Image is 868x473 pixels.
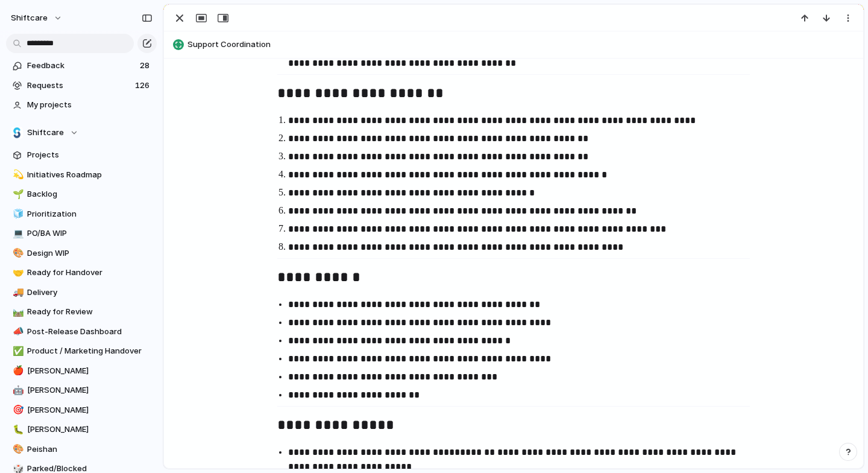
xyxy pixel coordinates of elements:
[6,205,157,223] a: 🧊Prioritization
[27,127,64,139] span: Shiftcare
[6,381,157,399] a: 🤖[PERSON_NAME]
[27,345,153,357] span: Product / Marketing Handover
[27,404,153,416] span: [PERSON_NAME]
[11,188,23,200] button: 🌱
[6,77,157,95] a: Requests126
[27,99,153,111] span: My projects
[11,287,23,299] button: 🚚
[6,284,157,302] a: 🚚Delivery
[6,440,157,459] a: 🎨Peishan
[6,342,157,360] a: ✅Product / Marketing Handover
[6,421,157,439] a: 🐛[PERSON_NAME]
[13,305,21,319] div: 🛤️
[187,39,858,51] span: Support Coordination
[27,227,153,240] span: PO/BA WIP
[169,35,858,54] button: Support Coordination
[6,96,157,114] a: My projects
[27,424,153,436] span: [PERSON_NAME]
[13,364,21,378] div: 🍎
[6,323,157,341] a: 📣Post-Release Dashboard
[13,442,21,456] div: 🎨
[11,227,23,240] button: 💻
[27,188,153,200] span: Backlog
[27,365,153,377] span: [PERSON_NAME]
[11,345,23,357] button: ✅
[6,224,157,243] a: 💻PO/BA WIP
[13,227,21,241] div: 💻
[13,188,21,202] div: 🌱
[135,80,152,92] span: 126
[6,166,157,184] a: 💫Initiatives Roadmap
[27,208,153,220] span: Prioritization
[6,401,157,419] a: 🎯[PERSON_NAME]
[13,168,21,182] div: 💫
[27,443,153,456] span: Peishan
[13,384,21,398] div: 🤖
[27,60,136,72] span: Feedback
[27,306,153,318] span: Ready for Review
[6,124,157,142] button: Shiftcare
[6,264,157,282] a: 🤝Ready for Handover
[13,266,21,280] div: 🤝
[11,208,23,220] button: 🧊
[27,267,153,279] span: Ready for Handover
[140,60,152,72] span: 28
[11,365,23,377] button: 🍎
[27,169,153,181] span: Initiatives Roadmap
[13,285,21,299] div: 🚚
[11,267,23,279] button: 🤝
[6,362,157,380] a: 🍎[PERSON_NAME]
[6,303,157,321] a: 🛤️Ready for Review
[6,57,157,75] a: Feedback28
[6,244,157,262] a: 🎨Design WIP
[5,8,69,28] button: shiftcare
[11,169,23,181] button: 💫
[11,306,23,318] button: 🛤️
[13,207,21,221] div: 🧊
[27,326,153,338] span: Post-Release Dashboard
[13,325,21,338] div: 📣
[11,404,23,416] button: 🎯
[13,246,21,260] div: 🎨
[27,149,153,161] span: Projects
[11,326,23,338] button: 📣
[13,423,21,437] div: 🐛
[11,384,23,396] button: 🤖
[11,424,23,436] button: 🐛
[6,146,157,164] a: Projects
[27,384,153,396] span: [PERSON_NAME]
[27,80,131,92] span: Requests
[13,403,21,417] div: 🎯
[11,443,23,456] button: 🎨
[13,344,21,358] div: ✅
[6,185,157,203] a: 🌱Backlog
[11,247,23,259] button: 🎨
[11,12,48,24] span: shiftcare
[27,287,153,299] span: Delivery
[27,247,153,259] span: Design WIP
